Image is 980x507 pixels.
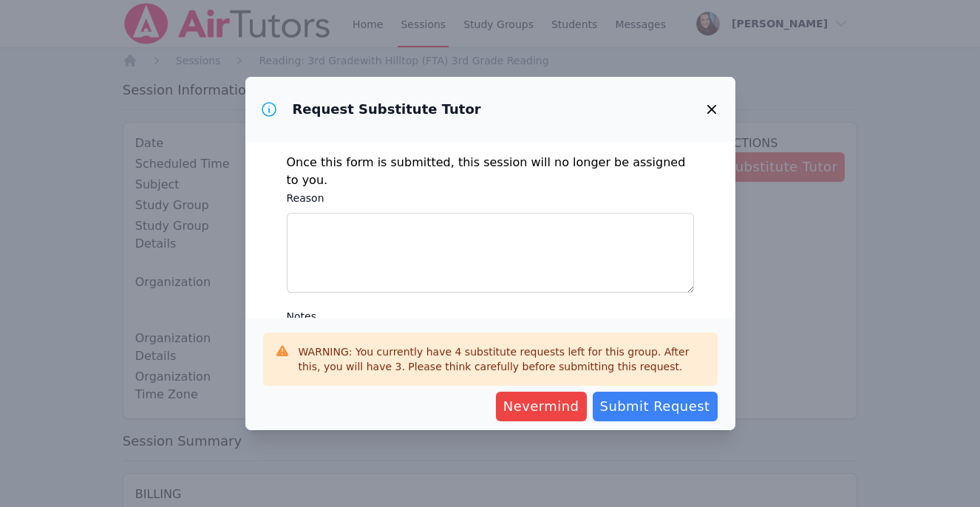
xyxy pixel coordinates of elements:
button: Nevermind [496,392,587,421]
div: WARNING: You currently have 4 substitute requests left for this group. After this, you will have ... [299,344,706,374]
h3: Request Substitute Tutor [293,101,481,118]
span: Submit Request [600,396,710,417]
label: Notes [287,307,694,325]
label: Reason [287,189,694,207]
span: Nevermind [503,396,579,417]
button: Submit Request [593,392,718,421]
p: Once this form is submitted, this session will no longer be assigned to you. [287,154,694,189]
